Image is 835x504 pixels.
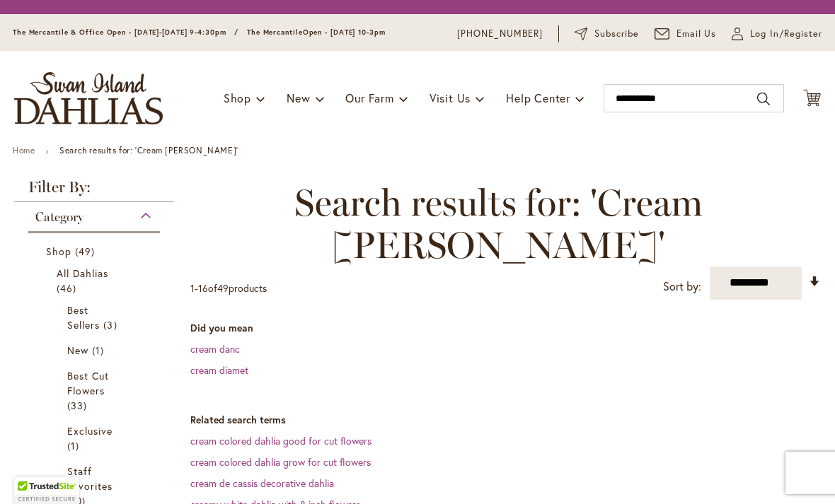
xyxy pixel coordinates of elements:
[67,344,88,357] span: New
[345,90,393,105] span: Our Farm
[67,343,125,358] a: New
[190,413,821,427] dt: Related search terms
[57,266,109,280] span: All Dahlias
[190,363,248,377] a: cream diamet
[190,182,807,266] span: Search results for: 'Cream [PERSON_NAME]'
[67,423,125,453] a: Exclusive
[67,464,113,493] span: Staff Favorites
[303,28,386,37] span: Open - [DATE] 10-3pm
[14,180,174,202] strong: Filter By:
[190,476,334,490] a: cream de cassis decorative dahlia
[750,27,822,41] span: Log In/Register
[67,398,91,413] span: 33
[457,27,543,41] a: [PHONE_NUMBER]
[190,342,240,356] a: cream danc
[46,244,146,259] a: Shop
[67,368,125,413] a: Best Cut Flowers
[14,72,163,124] a: store logo
[190,281,195,295] span: 1
[190,277,267,300] p: - of products
[224,90,251,105] span: Shop
[59,145,238,156] strong: Search results for: 'Cream [PERSON_NAME]'
[430,90,471,105] span: Visit Us
[13,28,303,37] span: The Mercantile & Office Open - [DATE]-[DATE] 9-4:30pm / The Mercantile
[190,321,821,335] dt: Did you mean
[663,274,701,300] label: Sort by:
[57,266,135,295] a: All Dahlias
[287,90,310,105] span: New
[13,145,35,156] a: Home
[103,317,120,332] span: 3
[35,209,83,225] span: Category
[506,90,570,105] span: Help Center
[67,369,109,397] span: Best Cut Flowers
[198,281,208,295] span: 16
[67,303,125,332] a: Best Sellers
[575,27,639,41] a: Subscribe
[732,27,822,41] a: Log In/Register
[75,244,98,259] span: 49
[655,27,717,41] a: Email Us
[67,303,100,332] span: Best Sellers
[46,245,71,258] span: Shop
[67,424,113,438] span: Exclusive
[190,434,372,447] a: cream colored dahlia good for cut flowers
[217,281,229,295] span: 49
[67,438,83,453] span: 1
[11,454,50,493] iframe: Launch Accessibility Center
[594,27,639,41] span: Subscribe
[190,455,371,469] a: cream colored dahlia grow for cut flowers
[676,27,717,41] span: Email Us
[92,343,108,358] span: 1
[57,281,80,295] span: 46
